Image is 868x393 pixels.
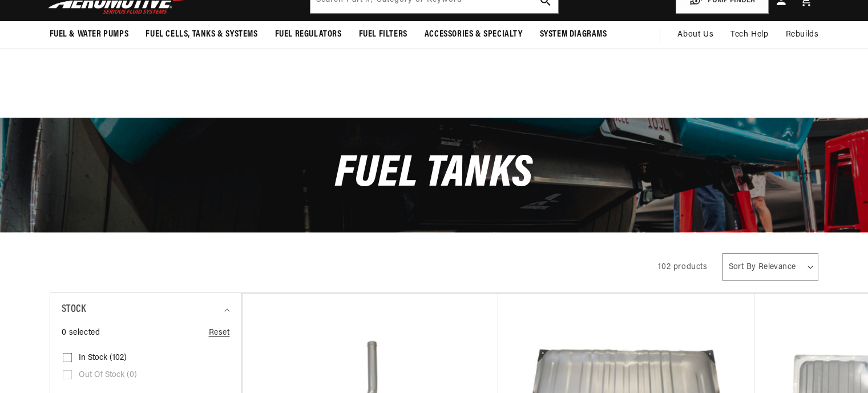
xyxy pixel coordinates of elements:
[425,29,523,41] span: Accessories & Specialty
[658,263,707,271] span: 102 products
[275,29,342,41] span: Fuel Regulators
[531,21,616,48] summary: System Diagrams
[335,152,533,197] span: Fuel Tanks
[79,370,137,380] span: Out of stock (0)
[62,293,230,327] summary: Stock (0 selected)
[267,21,350,48] summary: Fuel Regulators
[350,21,416,48] summary: Fuel Filters
[50,29,129,41] span: Fuel & Water Pumps
[416,21,531,48] summary: Accessories & Specialty
[41,21,138,48] summary: Fuel & Water Pumps
[730,29,768,41] span: Tech Help
[777,21,827,49] summary: Rebuilds
[722,21,777,49] summary: Tech Help
[786,29,819,41] span: Rebuilds
[137,21,266,48] summary: Fuel Cells, Tanks & Systems
[677,30,713,39] span: About Us
[79,353,127,363] span: In stock (102)
[62,302,86,318] span: Stock
[540,29,607,41] span: System Diagrams
[359,29,407,41] span: Fuel Filters
[669,21,722,49] a: About Us
[209,327,230,339] a: Reset
[62,327,100,339] span: 0 selected
[146,29,257,41] span: Fuel Cells, Tanks & Systems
